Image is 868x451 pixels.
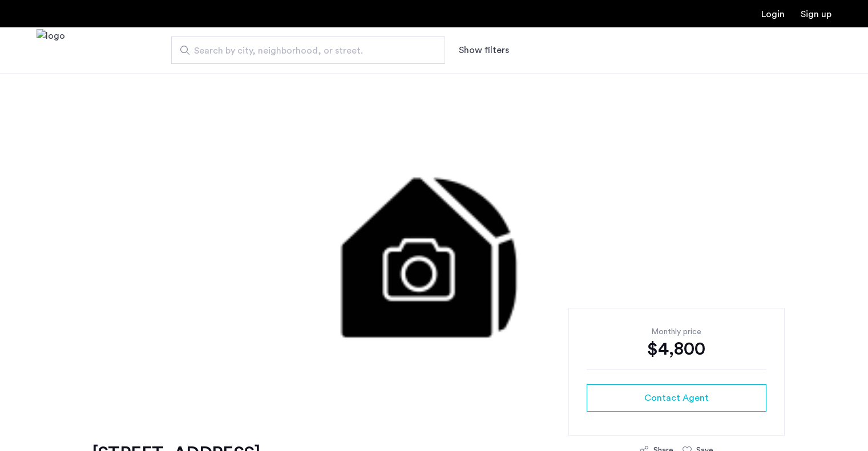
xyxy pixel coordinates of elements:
[761,10,785,19] a: Login
[171,36,445,64] input: Apartment Search
[587,326,766,338] div: Monthly price
[37,29,65,72] img: logo
[459,43,509,57] button: Show or hide filters
[587,338,766,360] div: $4,800
[194,44,413,58] span: Search by city, neighborhood, or street.
[587,384,766,412] button: button
[644,391,709,405] span: Contact Agent
[156,73,712,415] img: 3.gif
[37,29,65,72] a: Cazamio Logo
[801,10,831,19] a: Registration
